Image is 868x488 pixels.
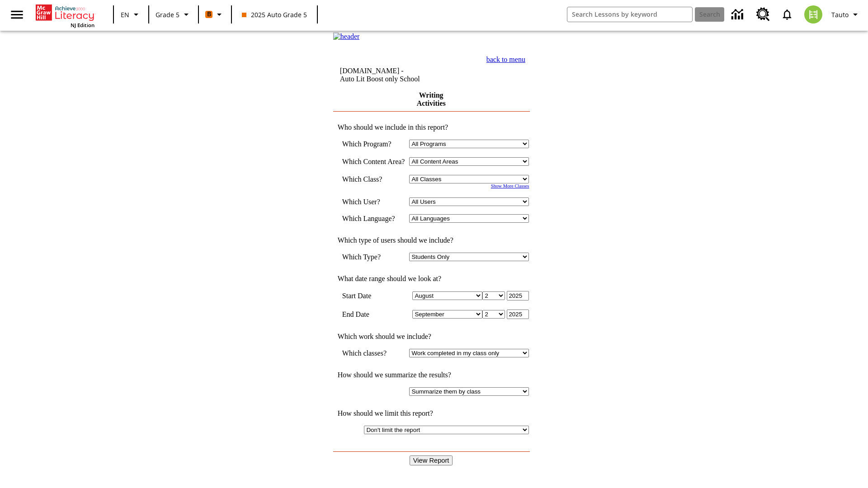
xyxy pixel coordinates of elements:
td: Which type of users should we include? [333,236,529,244]
td: Which User? [342,197,405,206]
input: search field [567,7,692,22]
span: Tauto [831,10,849,19]
div: Home [36,3,94,28]
button: Boost Class color is orange. Change class color [202,6,228,23]
a: Writing Activities [417,91,446,107]
button: Language: EN, Select a language [117,6,146,23]
button: Select a new avatar [799,3,828,26]
nobr: Which Content Area? [342,158,405,165]
span: NJ Edition [71,22,94,28]
td: End Date [342,310,405,319]
td: How should we summarize the results? [333,371,529,379]
button: Grade: Grade 5, Select a grade [152,6,195,23]
td: Which work should we include? [333,333,529,341]
span: 2025 Auto Grade 5 [242,10,307,19]
td: Which Class? [342,175,405,183]
td: Who should we include in this report? [333,123,529,131]
td: How should we limit this report? [333,409,529,418]
a: back to menu [486,56,525,63]
a: Data Center [726,2,751,27]
img: header [333,33,360,41]
td: Which Program? [342,140,405,148]
a: Notifications [775,3,799,26]
button: Open side menu [4,1,30,28]
td: Which classes? [342,349,405,357]
td: Which Type? [342,253,405,261]
td: Which Language? [342,214,405,223]
span: Grade 5 [156,10,179,19]
a: Show More Classes [491,183,529,188]
span: EN [121,10,129,19]
button: Profile/Settings [828,6,864,23]
a: Resource Center, Will open in new tab [751,2,775,27]
td: What date range should we look at? [333,275,529,283]
input: View Report [410,455,453,465]
img: avatar image [804,5,822,23]
nobr: Auto Lit Boost only School [340,75,420,83]
span: B [207,9,211,20]
td: Start Date [342,291,405,300]
td: [DOMAIN_NAME] - [340,67,454,83]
